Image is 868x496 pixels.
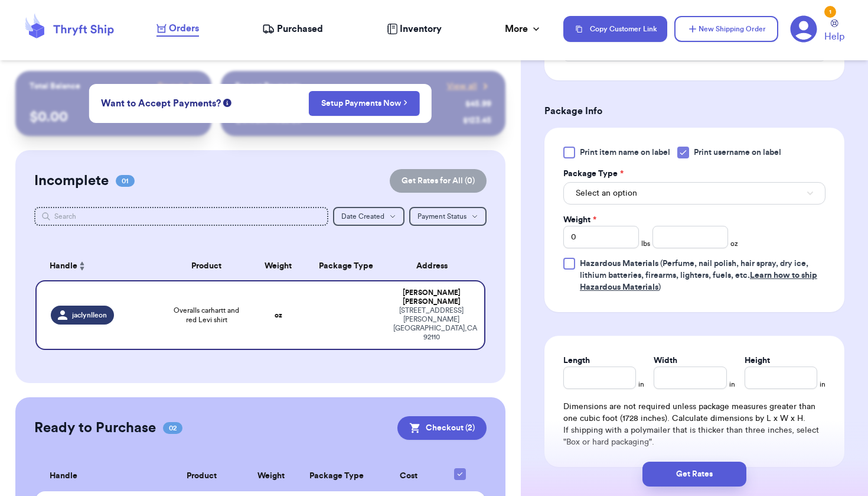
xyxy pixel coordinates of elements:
[563,401,825,448] div: Dimensions are not required unless package measures greater than one cubic foot (1728 inches). Ca...
[409,207,487,226] button: Payment Status
[34,171,109,190] h2: Incomplete
[275,312,282,319] strong: oz
[390,169,487,193] button: Get Rates for All (0)
[72,310,107,320] span: jaclynlleon
[77,259,87,273] button: Sort ascending
[252,252,305,280] th: Weight
[34,207,328,226] input: Search
[116,175,135,187] span: 01
[790,15,817,43] a: 1
[393,306,469,342] div: [STREET_ADDRESS][PERSON_NAME] [GEOGRAPHIC_DATA] , CA 92110
[654,355,677,367] label: Width
[30,108,197,127] p: $ 0.00
[235,80,301,92] p: Recent Payments
[393,288,469,306] div: [PERSON_NAME] [PERSON_NAME]
[447,80,491,92] a: View all
[169,21,199,35] span: Orders
[563,424,825,448] p: If shipping with a polymailer that is thicker than three inches, select "Box or hard packaging".
[730,239,738,248] span: oz
[262,22,323,36] a: Purchased
[824,20,844,44] a: Help
[101,96,221,111] span: Want to Accept Payments?
[563,168,624,180] label: Package Type
[641,239,650,248] span: lbs
[580,260,658,268] span: Hazardous Materials
[642,462,746,487] button: Get Rates
[30,80,80,92] p: Total Balance
[824,30,844,44] span: Help
[309,91,420,116] button: Setup Payments Now
[576,187,637,199] span: Select an option
[158,80,183,92] span: Payout
[169,306,244,325] span: Overalls carhartt and red Levi shirt
[50,260,77,273] span: Handle
[638,380,644,389] span: in
[465,98,491,110] div: $ 45.99
[563,214,596,226] label: Weight
[745,355,770,367] label: Height
[505,22,542,36] div: More
[163,422,182,434] span: 02
[333,207,404,226] button: Date Created
[305,252,386,280] th: Package Type
[158,80,197,92] a: Payout
[397,416,487,440] button: Checkout (2)
[245,461,298,491] th: Weight
[563,16,667,42] button: Copy Customer Link
[820,380,825,389] span: in
[824,6,836,18] div: 1
[298,461,376,491] th: Package Type
[447,80,477,92] span: View all
[674,16,778,42] button: New Shipping Order
[580,260,817,291] span: (Perfume, nail polish, hair spray, dry ice, lithium batteries, firearms, lighters, fuels, etc. )
[580,147,670,158] span: Print item name on label
[277,22,323,36] span: Purchased
[341,213,384,220] span: Date Created
[162,252,252,280] th: Product
[386,252,485,280] th: Address
[694,147,781,158] span: Print username on label
[463,115,491,127] div: $ 123.45
[376,461,442,491] th: Cost
[400,22,442,36] span: Inventory
[544,104,844,118] h3: Package Info
[34,419,156,437] h2: Ready to Purchase
[156,21,199,37] a: Orders
[417,213,466,220] span: Payment Status
[563,182,825,205] button: Select an option
[158,461,245,491] th: Product
[729,380,735,389] span: in
[387,22,442,36] a: Inventory
[50,470,77,482] span: Handle
[563,355,590,367] label: Length
[321,98,408,109] a: Setup Payments Now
